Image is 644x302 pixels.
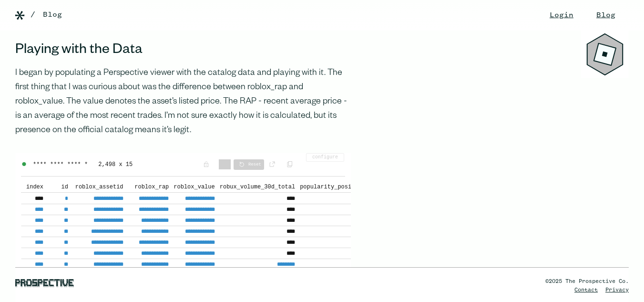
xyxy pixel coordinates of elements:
[31,9,35,21] div: /
[61,183,68,190] span: id
[43,9,62,21] a: Blog
[75,183,123,190] span: roblox_assetid
[26,183,43,190] span: index
[605,287,629,293] a: Privacy
[220,183,295,190] span: robux_volume_30d_total
[134,183,169,190] span: roblox_rap
[15,66,351,138] p: I began by populating a Perspective viewer with the catalog data and playing with it. The first t...
[300,183,365,190] span: popularity_position
[174,183,215,190] span: roblox_value
[15,43,351,59] h3: Playing with the Data
[545,277,629,286] div: ©2025 The Prospective Co.
[574,287,598,293] a: Contact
